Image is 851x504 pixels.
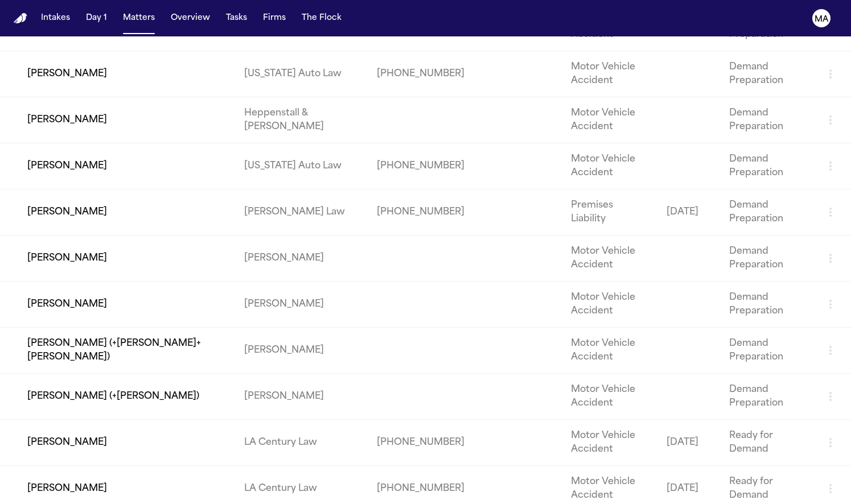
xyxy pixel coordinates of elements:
[720,420,815,466] td: Ready for Demand
[368,189,474,236] td: [PHONE_NUMBER]
[562,282,658,328] td: Motor Vehicle Accident
[562,189,658,236] td: Premises Liability
[562,236,658,282] td: Motor Vehicle Accident
[562,97,658,143] td: Motor Vehicle Accident
[720,374,815,420] td: Demand Preparation
[81,8,112,28] button: Day 1
[258,8,290,28] button: Firms
[368,143,474,189] td: [PHONE_NUMBER]
[562,420,658,466] td: Motor Vehicle Accident
[235,328,368,374] td: [PERSON_NAME]
[562,51,658,97] td: Motor Vehicle Accident
[720,328,815,374] td: Demand Preparation
[562,143,658,189] td: Motor Vehicle Accident
[14,13,27,24] img: Finch Logo
[36,8,75,28] button: Intakes
[562,374,658,420] td: Motor Vehicle Accident
[720,51,815,97] td: Demand Preparation
[657,420,720,466] td: [DATE]
[235,51,368,97] td: [US_STATE] Auto Law
[221,8,252,28] button: Tasks
[720,143,815,189] td: Demand Preparation
[720,282,815,328] td: Demand Preparation
[14,13,27,24] a: Home
[166,8,215,28] button: Overview
[657,189,720,236] td: [DATE]
[562,328,658,374] td: Motor Vehicle Accident
[297,8,346,28] button: The Flock
[235,143,368,189] td: [US_STATE] Auto Law
[235,236,368,282] td: [PERSON_NAME]
[235,374,368,420] td: [PERSON_NAME]
[118,8,159,28] button: Matters
[720,189,815,236] td: Demand Preparation
[235,420,368,466] td: LA Century Law
[235,189,368,236] td: [PERSON_NAME] Law
[235,282,368,328] td: [PERSON_NAME]
[368,420,474,466] td: [PHONE_NUMBER]
[235,97,368,143] td: Heppenstall & [PERSON_NAME]
[720,97,815,143] td: Demand Preparation
[368,51,474,97] td: [PHONE_NUMBER]
[720,236,815,282] td: Demand Preparation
